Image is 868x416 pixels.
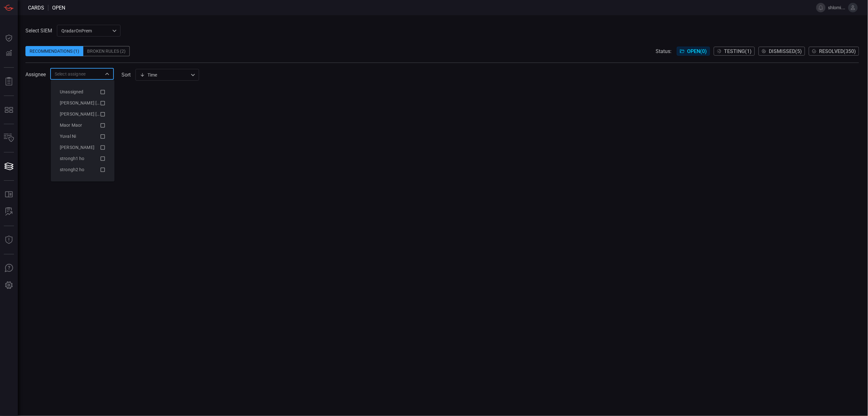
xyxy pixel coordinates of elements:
li: Guy Maimon Maimon [55,109,111,120]
button: Close [103,70,112,78]
span: strongh1 ho [60,156,85,161]
button: Preferences [1,278,17,293]
span: Status: [656,48,672,54]
span: Open ( 0 ) [687,48,707,54]
span: Testing ( 1 ) [724,48,752,54]
li: Unassigned [55,86,111,97]
label: sort [121,72,131,78]
button: Dismissed(5) [759,47,805,56]
span: Unassigned [60,89,84,94]
button: MITRE - Detection Posture [1,102,17,117]
li: Shlomi shlomi.dr@solaredge.com (Myself) [55,97,111,109]
div: Time [140,72,189,78]
span: Cards [28,5,44,11]
div: Broken Rules (2) [83,46,130,56]
button: Resolved(350) [809,47,859,56]
span: shlomi.dr [828,5,846,10]
li: strongh1 ho [55,153,111,164]
span: Yuval Ni [60,134,76,139]
span: Maor Maor [60,123,82,128]
li: golan shai [55,142,111,153]
li: strongh2 ho [55,164,111,175]
button: Rule Catalog [1,187,17,202]
li: Maor Maor [55,120,111,131]
button: Threat Intelligence [1,232,17,248]
span: Assignee [25,71,46,77]
span: Dismissed ( 5 ) [769,48,802,54]
span: open [52,5,65,11]
button: ALERT ANALYSIS [1,204,17,219]
div: Recommendations (1) [25,46,83,56]
span: [PERSON_NAME] [PERSON_NAME] [60,111,130,117]
span: [PERSON_NAME] [60,145,94,150]
label: Select SIEM [25,28,52,34]
span: strongh2 ho [60,167,85,172]
p: QradarOnPrem [61,28,110,34]
button: Reports [1,74,17,89]
button: Cards [1,159,17,174]
button: Ask Us A Question [1,261,17,276]
button: Dashboard [1,30,17,46]
span: [PERSON_NAME] [PERSON_NAME][EMAIL_ADDRESS][DOMAIN_NAME] (Myself) [60,100,220,105]
button: Detections [1,46,17,61]
li: Yuval Ni [55,131,111,142]
span: Resolved ( 350 ) [819,48,856,54]
input: Select assignee [52,70,101,78]
button: Inventory [1,131,17,146]
button: Testing(1) [714,47,755,56]
button: Open(0) [677,47,710,56]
